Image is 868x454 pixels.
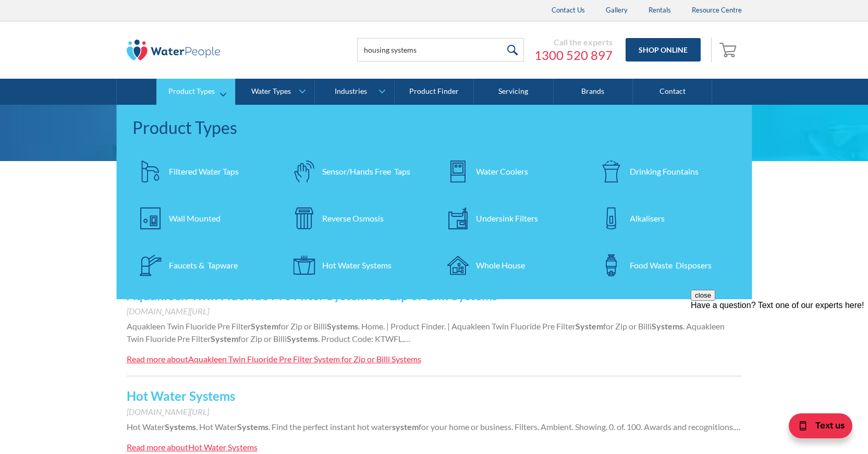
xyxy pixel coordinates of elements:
div: Product Types [132,115,737,140]
span: for your home or business. Filters. Ambient. Showing. 0. of. 100. Awards and recognitions. [419,422,735,432]
span: . Hot Water [196,422,237,432]
iframe: podium webchat widget bubble [785,402,868,454]
div: Filtered Water Taps [169,165,239,178]
strong: Systems [652,321,683,331]
div: Food Waste Disposers [630,259,712,272]
div: Reverse Osmosis [322,212,384,225]
a: Hot Water Systems [286,247,429,284]
strong: Systems [237,422,268,432]
a: Product Types [156,79,235,105]
img: The Water People [127,40,221,60]
span: … [735,422,741,432]
strong: System [251,321,278,331]
a: Whole House [439,247,583,284]
div: Alkalisers [630,212,665,225]
a: 1300 520 897 [534,47,613,63]
a: Alkalisers [593,200,737,237]
span: … [404,334,410,343]
span: . Aquakleen Twin Fluoride Pre Filter [127,321,725,343]
div: Read more about [127,354,188,364]
a: Open empty cart [717,38,742,63]
div: [DOMAIN_NAME][URL] [127,305,742,317]
span: for Zip or Billi [278,321,327,331]
a: Brands [554,79,633,105]
strong: System [211,334,238,343]
div: Whole House [476,259,525,272]
span: Hot Water [127,422,165,432]
strong: system [392,422,419,432]
strong: Systems [165,422,196,432]
span: . Home. | Product Finder. | Aquakleen Twin Fluoride Pre Filter [358,321,576,331]
a: Read more aboutHot Water Systems [127,441,258,453]
span: . Product Code: KTWFL. [318,334,404,343]
span: Aquakleen Twin Fluoride Pre Filter [127,321,251,331]
a: Water Coolers [439,153,583,190]
input: Search products [357,38,524,62]
strong: System [576,321,603,331]
div: [DOMAIN_NAME][URL] [127,406,742,418]
a: Drinking Fountains [593,153,737,190]
a: Sensor/Hands Free Taps [286,153,429,190]
div: Hot Water Systems [322,259,392,272]
img: shopping cart [719,41,739,58]
div: Call the experts [534,37,613,47]
strong: Systems [287,334,318,343]
a: Industries [315,79,394,105]
div: Faucets & Tapware [169,259,238,272]
a: Wall Mounted [132,200,276,237]
a: Reverse Osmosis [286,200,429,237]
a: Water Types [236,79,314,105]
div: Undersink Filters [476,212,538,225]
div: Wall Mounted [169,212,221,225]
div: Hot Water Systems [188,442,258,452]
div: Water Coolers [476,165,528,178]
nav: Product Types [117,105,752,299]
a: Faucets & Tapware [132,247,276,284]
div: Read more about [127,442,188,452]
a: Undersink Filters [439,200,583,237]
div: Water Types [251,87,291,96]
a: Hot Water Systems [127,388,235,403]
iframe: podium webchat widget prompt [691,290,868,415]
a: Aquakleen Twin Fluoride Pre Filter System for Zip or Billi Systems [127,288,497,303]
a: Shop Online [626,38,701,62]
div: Aquakleen Twin Fluoride Pre Filter System for Zip or Billi Systems [188,354,421,364]
span: . Find the perfect instant hot water [268,422,392,432]
a: Food Waste Disposers [593,247,737,284]
div: Sensor/Hands Free Taps [322,165,410,178]
a: Read more aboutAquakleen Twin Fluoride Pre Filter System for Zip or Billi Systems [127,353,421,365]
span: for Zip or Billi [238,334,287,343]
a: Servicing [474,79,553,105]
a: Product Finder [395,79,474,105]
strong: Systems [327,321,358,331]
div: Product Types [168,87,215,96]
a: Contact [633,79,712,105]
div: Drinking Fountains [630,165,699,178]
a: Filtered Water Taps [132,153,276,190]
div: Industries [335,87,367,96]
span: for Zip or Billi [603,321,652,331]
